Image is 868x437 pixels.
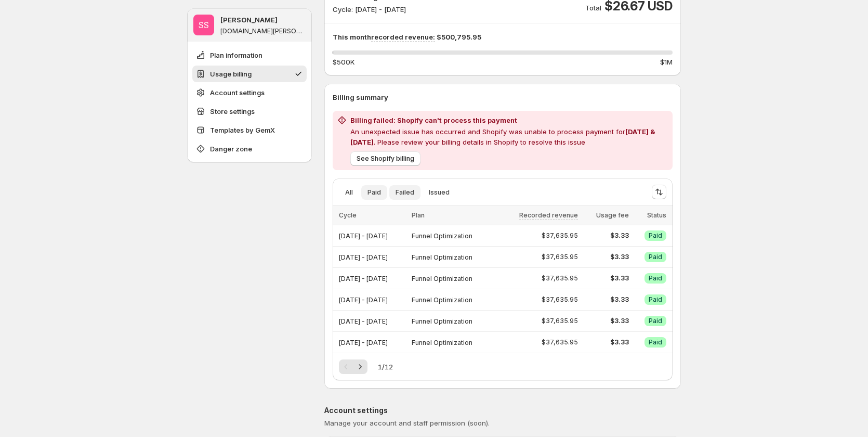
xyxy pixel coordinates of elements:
[193,15,214,35] span: Sandy Sandy
[412,339,472,346] span: Funnel Optimization
[429,188,450,197] span: Issued
[192,47,307,63] button: Plan information
[210,125,275,135] span: Templates by GemX
[339,253,388,261] span: [DATE] - [DATE]
[339,211,357,219] span: Cycle
[192,66,307,82] button: Usage billing
[210,87,265,98] span: Account settings
[345,188,353,197] span: All
[649,232,662,240] span: Paid
[647,211,666,219] span: Status
[396,188,414,197] span: Failed
[220,27,306,35] p: [DOMAIN_NAME][PERSON_NAME]
[350,151,420,166] button: See Shopify billing
[192,140,307,157] button: Danger zone
[367,188,381,197] span: Paid
[353,359,367,374] button: Next
[324,405,681,416] p: Account settings
[324,419,490,427] span: Manage your account and staff permission (soon).
[584,232,629,240] span: $3.33
[339,317,388,325] span: [DATE] - [DATE]
[333,92,673,102] p: Billing summary
[333,32,673,42] p: This month $500,795.95
[350,115,668,125] h2: Billing failed: Shopify can't process this payment
[519,211,578,220] span: Recorded revenue
[412,253,472,261] span: Funnel Optimization
[192,122,307,138] button: Templates by GemX
[220,15,278,25] p: [PERSON_NAME]
[357,155,414,163] span: See Shopify billing
[210,144,252,154] span: Danger zone
[339,296,388,304] span: [DATE] - [DATE]
[412,211,425,219] span: Plan
[210,69,252,79] span: Usage billing
[584,274,629,282] span: $3.33
[584,253,629,261] span: $3.33
[542,232,578,240] span: $37,635.95
[412,317,472,325] span: Funnel Optimization
[542,317,578,325] span: $37,635.95
[412,232,472,240] span: Funnel Optimization
[649,295,662,304] span: Paid
[542,295,578,304] span: $37,635.95
[350,126,668,147] p: An unexpected issue has occurred and Shopify was unable to process payment for . Please review yo...
[649,317,662,325] span: Paid
[339,359,367,374] nav: Pagination
[542,338,578,346] span: $37,635.95
[660,57,673,67] span: $1M
[199,20,209,30] text: SS
[339,275,388,282] span: [DATE] - [DATE]
[339,232,388,240] span: [DATE] - [DATE]
[542,274,578,282] span: $37,635.95
[542,253,578,261] span: $37,635.95
[649,253,662,261] span: Paid
[584,317,629,325] span: $3.33
[333,57,354,67] span: $500K
[585,3,601,13] p: Total
[210,106,255,117] span: Store settings
[210,50,262,60] span: Plan information
[339,339,388,346] span: [DATE] - [DATE]
[412,296,472,304] span: Funnel Optimization
[371,33,435,42] span: recorded revenue:
[192,103,307,120] button: Store settings
[412,275,472,282] span: Funnel Optimization
[652,185,666,199] button: Sort the results
[192,84,307,101] button: Account settings
[649,338,662,346] span: Paid
[596,211,629,219] span: Usage fee
[378,362,393,372] span: 1 / 12
[584,295,629,304] span: $3.33
[333,4,406,15] p: Cycle: [DATE] - [DATE]
[649,274,662,282] span: Paid
[584,338,629,346] span: $3.33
